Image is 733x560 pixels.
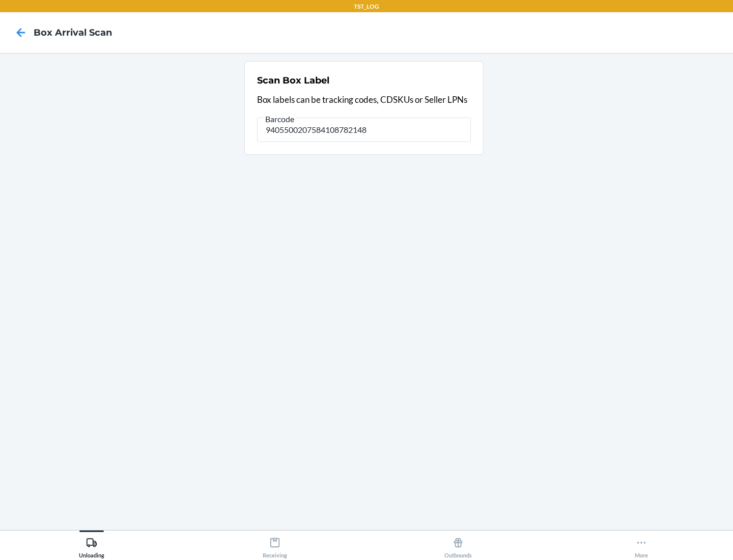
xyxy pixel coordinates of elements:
[257,118,471,142] input: Barcode
[257,74,329,87] h2: Scan Box Label
[79,533,104,558] div: Unloading
[34,26,112,39] h4: Box Arrival Scan
[263,533,287,558] div: Receiving
[635,533,648,558] div: More
[366,530,550,558] button: Outbounds
[183,530,366,558] button: Receiving
[354,2,379,11] p: TST_LOG
[264,114,296,124] span: Barcode
[257,93,471,106] p: Box labels can be tracking codes, CDSKUs or Seller LPNs
[444,533,472,558] div: Outbounds
[550,530,733,558] button: More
